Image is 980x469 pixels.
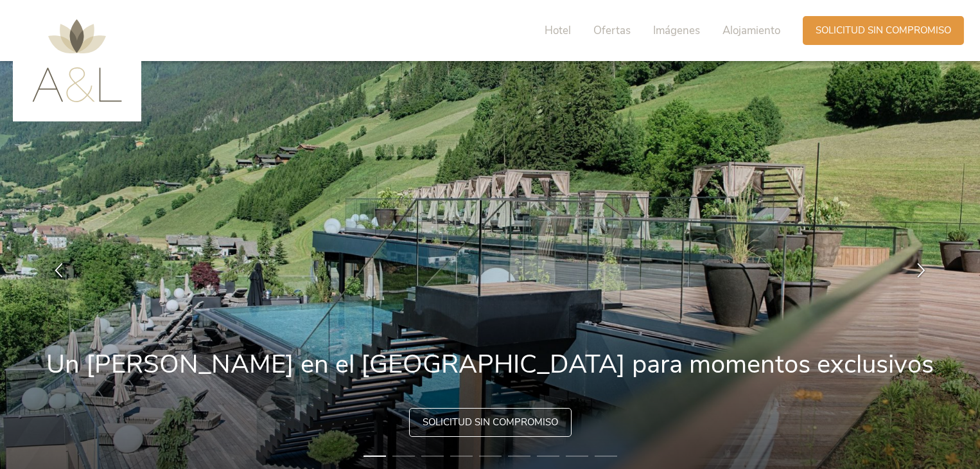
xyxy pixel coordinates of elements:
font: Imágenes [653,23,700,38]
font: Ofertas [593,23,631,38]
font: Alojamiento [722,23,780,38]
font: Hotel [545,23,571,38]
font: Solicitud sin compromiso [423,416,558,429]
img: AMONTI & LUNARIS Resort de bienestar [32,19,122,102]
font: Solicitud sin compromiso [816,24,951,37]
